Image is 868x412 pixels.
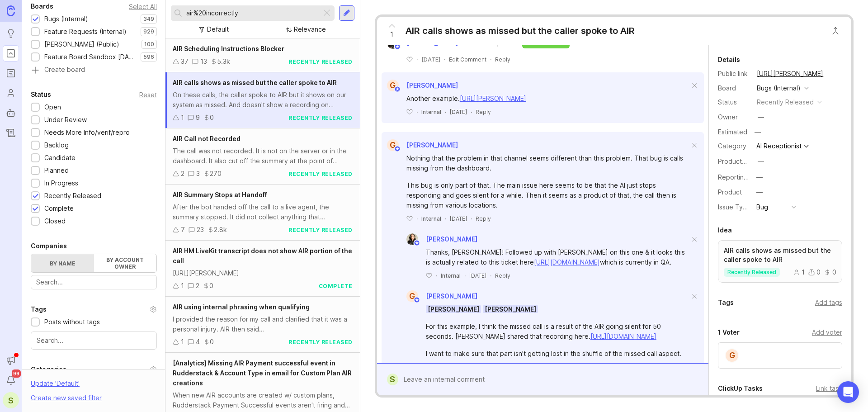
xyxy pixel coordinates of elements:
div: Owner [718,112,750,122]
a: [URL][DOMAIN_NAME] [534,258,600,266]
button: Announcements [3,352,19,369]
div: G [725,348,739,363]
span: 1 [390,29,393,39]
div: 7 [181,225,185,235]
div: 23 [197,225,204,235]
div: 1 [181,281,184,291]
div: 13 [200,57,207,66]
label: Issue Type [718,203,751,211]
div: 37 [181,57,189,66]
img: member badge [413,240,420,246]
div: · [464,272,466,279]
div: Another example. [406,94,689,104]
div: 3 [196,169,200,179]
div: 2.8k [214,225,227,235]
div: Estimated [718,129,747,135]
a: Portal [3,45,19,62]
div: Reset [139,92,157,97]
div: Add tags [815,298,842,308]
div: G [387,139,399,151]
span: [PERSON_NAME] [426,292,477,300]
label: By name [31,254,94,272]
div: I want to make sure that part isn't getting lost in the shuffle of the missed call aspect. [426,349,689,359]
div: — [756,187,763,197]
div: Reply [476,215,491,223]
a: [URL][PERSON_NAME] [460,95,526,102]
a: Roadmaps [3,65,19,81]
label: ProductboardID [718,157,766,165]
div: 4 [196,337,200,347]
p: 596 [143,53,154,61]
div: Update ' Default ' [31,379,80,393]
div: Feature Board Sandbox [DATE] [44,52,136,62]
time: [DATE] [450,215,467,222]
a: Create board [31,66,157,75]
div: After the bot handed off the call to a live agent, the summary stopped. It did not collect anythi... [173,202,353,222]
p: recently released [727,269,776,276]
div: · [445,215,446,223]
a: AIR Call not RecordedThe call was not recorded. It is not on the server or in the dashboard. It a... [165,128,360,185]
a: AIR using internal phrasing when qualifyingI provided the reason for my call and clarified that i... [165,297,360,353]
a: [URL][PERSON_NAME] [754,68,826,80]
div: · [436,272,437,279]
div: Public link [718,69,750,79]
div: Planned [44,166,69,175]
div: · [490,272,491,279]
div: G [406,290,418,302]
div: 1 [793,269,805,275]
div: 1 Voter [718,327,740,338]
div: ClickUp Tasks [718,383,763,394]
div: · [416,56,418,63]
input: Search... [37,336,151,346]
a: Ideas [3,25,19,42]
a: AIR calls shows as missed but the caller spoke to AIROn these calls, the caller spoke to AIR but ... [165,72,360,128]
button: Notifications [3,372,19,388]
div: Bug [756,202,768,212]
div: Open Intercom Messenger [837,381,859,403]
div: [URL][PERSON_NAME] [173,268,353,278]
div: Select All [129,4,157,9]
div: Nothing that the problem in that channel seems different than this problem. That bug is calls mis... [406,153,689,173]
img: Canny Home [7,5,15,16]
span: [PERSON_NAME] [406,81,458,89]
div: Backlog [44,140,69,150]
div: Feature Requests (Internal) [44,27,127,37]
div: In Progress [44,178,78,188]
div: 1 [181,337,184,347]
div: 0 [210,113,214,123]
a: AIR HM LiveKit transcript does not show AIR portion of the call[URL][PERSON_NAME]120complete [165,241,360,297]
div: — [758,112,764,122]
time: [DATE] [469,272,486,279]
div: — [756,172,763,182]
div: 1 [181,113,184,123]
label: Reporting Team [718,173,766,181]
div: S [3,392,19,408]
a: Changelog [3,125,19,141]
div: Status [31,89,51,100]
label: By account owner [94,254,157,272]
div: AIR calls shows as missed but the caller spoke to AIR [406,24,635,37]
p: 349 [143,15,154,23]
a: AIR Summary Stops at HandoffAfter the bot handed off the call to a live agent, the summary stoppe... [165,185,360,241]
p: 929 [143,28,154,35]
a: AIR Scheduling Instructions Blocker37135.3krecently released [165,38,360,72]
span: AIR using internal phrasing when qualifying [173,303,310,311]
img: Ysabelle Eugenio [406,233,418,245]
div: On these calls, the caller spoke to AIR but it shows on our system as missed. And doesn't show a ... [173,90,353,110]
img: member badge [394,86,401,93]
div: Categories [31,364,66,375]
div: 270 [210,169,222,179]
div: Idea [718,225,732,236]
div: complete [319,282,353,290]
a: AIR calls shows as missed but the caller spoke to AIRrecently released100 [718,240,842,283]
div: When new AIR accounts are created w/ custom plans, Rudderstack Payment Successful events aren't f... [173,390,353,410]
div: 0 [210,337,214,347]
span: AIR Scheduling Instructions Blocker [173,45,284,52]
div: Create new saved filter [31,393,102,403]
div: [PERSON_NAME] (Public) [44,39,119,49]
div: recently released [288,58,353,66]
a: Users [3,85,19,101]
span: [PERSON_NAME] [426,235,477,243]
div: G [387,80,399,91]
p: 100 [144,41,154,48]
